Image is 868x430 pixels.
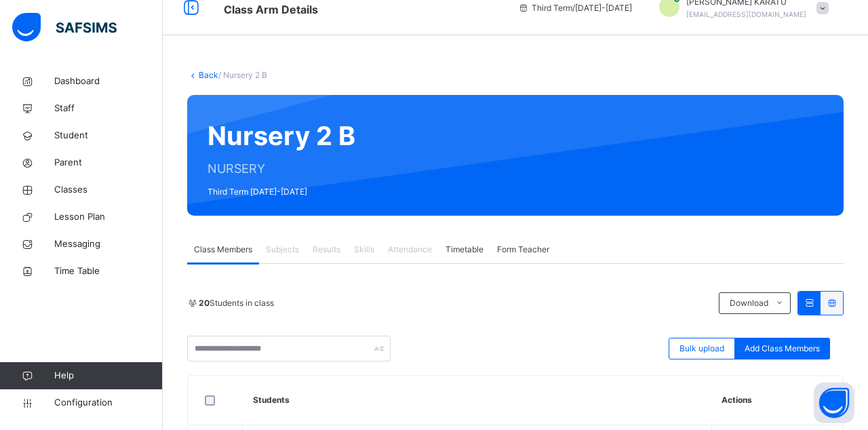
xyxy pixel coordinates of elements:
button: Open asap [814,383,854,423]
span: Form Teacher [497,243,549,256]
span: Download [730,297,768,309]
span: Attendance [388,243,432,256]
span: Results [313,243,340,256]
span: Lesson Plan [54,210,163,224]
span: [EMAIL_ADDRESS][DOMAIN_NAME] [686,10,806,18]
span: Time Table [54,265,163,278]
span: / Nursery 2 B [218,70,267,80]
span: Dashboard [54,75,163,88]
span: Parent [54,156,163,170]
b: 20 [199,298,210,308]
span: Help [54,369,162,383]
span: Student [54,129,163,142]
span: session/term information [518,2,632,14]
th: Actions [711,376,843,425]
span: Third Term [DATE]-[DATE] [208,186,355,198]
span: Subjects [266,243,299,256]
span: Configuration [54,396,162,410]
span: Students in class [199,297,274,309]
span: Class Members [194,243,252,256]
span: Messaging [54,237,163,251]
span: Staff [54,102,163,115]
span: Bulk upload [679,343,724,355]
span: Skills [354,243,374,256]
th: Students [243,376,712,425]
img: safsims [12,13,117,41]
span: Add Class Members [745,343,820,355]
span: Timetable [446,243,484,256]
a: Back [199,70,218,80]
span: Classes [54,183,163,197]
span: Class Arm Details [224,3,318,16]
